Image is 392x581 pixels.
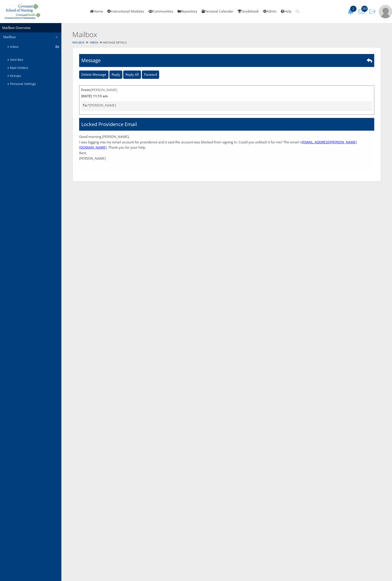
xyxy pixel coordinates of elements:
[81,87,372,94] div: [PERSON_NAME]
[79,156,374,161] p: [PERSON_NAME]
[6,80,61,88] a: Personal Settings
[6,43,61,51] a: Inbox
[379,5,392,18] img: user-profile-default-picture.png
[357,8,368,15] button: 283
[357,9,368,14] a: 283
[83,103,88,108] strong: To:
[346,8,357,15] button: 2
[72,30,312,40] h2: Mailbox
[61,40,392,46] div: Message Details
[346,9,357,14] a: 2
[350,6,356,12] span: 2
[123,70,141,79] input: Reply All
[367,58,372,63] i: Go Back
[6,64,61,72] a: Mail Folders
[109,70,122,79] input: Reply
[79,70,109,79] input: Delete Message
[6,56,61,64] a: Sent Box
[79,134,374,140] p: Good morning [PERSON_NAME],
[81,88,91,92] strong: From:
[361,6,368,12] span: 283
[6,72,61,80] a: Groups
[2,25,30,30] a: Mailbox Overview
[72,41,84,44] a: Mailbox
[79,140,374,150] p: I was logging into my email account for providence and it said the account was blocked from signi...
[81,57,101,64] h1: Message
[81,101,372,111] div: *[PERSON_NAME]
[90,41,98,44] a: Inbox
[81,121,137,128] h1: Locked Providence Email
[142,70,159,79] input: Forward
[81,94,108,98] strong: [DATE] 11:13 am
[79,150,374,156] p: Best,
